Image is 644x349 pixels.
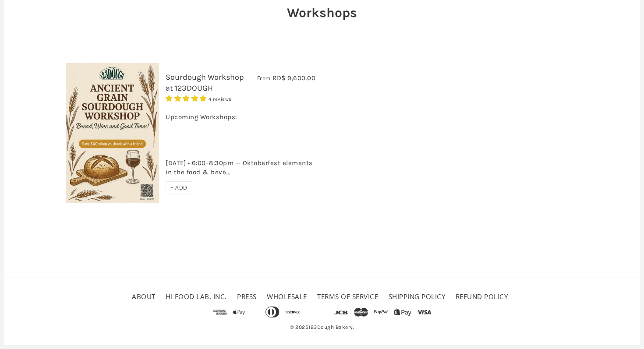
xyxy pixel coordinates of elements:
a: Wholesale [267,292,307,301]
span: + ADD [170,184,188,191]
a: Shipping Policy [389,292,446,301]
a: HI FOOD LAB, INC. [166,292,227,301]
span: 5.00 stars [166,95,209,102]
ul: Secondary [130,289,514,304]
span: RD$ 9,600.00 [272,74,315,82]
img: Sourdough Workshop at 123DOUGH [66,63,159,203]
div: Upcoming Workshops: [DATE] • 6:00–8:30pm — Oktoberfest elements in the food & beve... [166,103,315,181]
span: © 2025 . [288,320,356,334]
a: Sourdough Workshop at 123DOUGH [166,72,244,93]
h2: Workshops [267,4,377,22]
a: About [132,292,156,301]
a: Press [237,292,257,301]
span: From [257,74,271,82]
a: Terms of service [317,292,378,301]
span: 4 reviews [209,96,232,102]
a: Refund policy [456,292,508,301]
div: + ADD [166,181,192,194]
a: 123Dough Bakery [308,324,353,330]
